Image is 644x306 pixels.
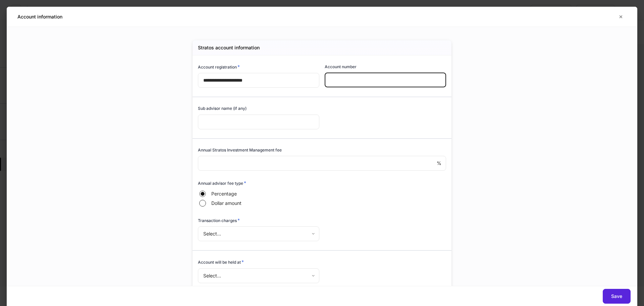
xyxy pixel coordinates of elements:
[198,105,247,112] h6: Sub advisor name (if any)
[211,190,237,197] span: Percentage
[603,289,631,304] button: Save
[198,217,240,224] h6: Transaction charges
[198,259,244,265] h6: Account will be held at
[198,147,282,153] h6: Annual Stratos Investment Management fee
[198,44,260,51] h5: Stratos account information
[17,13,62,20] h5: Account information
[198,156,446,171] div: %
[325,63,357,70] h6: Account number
[611,294,622,299] div: Save
[198,63,240,70] h6: Account registration
[198,226,319,241] div: Select...
[198,268,319,283] div: Select...
[211,200,241,207] span: Dollar amount
[198,180,246,186] h6: Annual advisor fee type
